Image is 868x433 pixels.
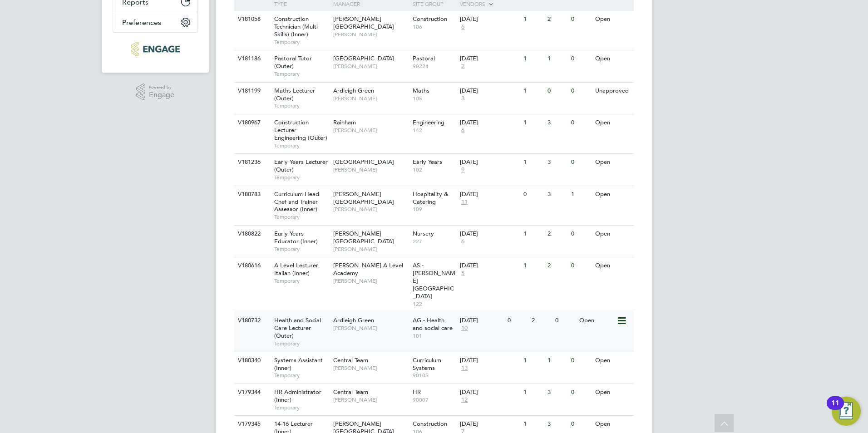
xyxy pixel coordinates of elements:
[569,352,592,369] div: 0
[460,270,466,277] span: 5
[236,154,267,171] div: V181236
[122,18,161,27] span: Preferences
[593,416,632,433] div: Open
[569,83,592,99] div: 0
[274,213,329,221] span: Temporary
[553,312,577,329] div: 0
[569,226,592,242] div: 0
[236,416,267,433] div: V179345
[274,15,318,38] span: Construction Technician (Multi Skills) (Inner)
[460,191,519,198] div: [DATE]
[593,186,632,203] div: Open
[545,154,569,171] div: 3
[236,186,267,203] div: V180783
[521,257,545,274] div: 1
[274,70,329,78] span: Temporary
[413,87,429,94] span: Maths
[413,388,421,396] span: HR
[831,403,839,415] div: 11
[521,114,545,131] div: 1
[569,186,592,203] div: 1
[593,384,632,401] div: Open
[274,277,329,285] span: Temporary
[236,114,267,131] div: V180967
[236,11,267,28] div: V181058
[569,11,592,28] div: 0
[149,84,174,91] span: Powered by
[460,357,519,364] div: [DATE]
[413,372,456,379] span: 90105
[460,95,466,103] span: 3
[569,154,592,171] div: 0
[274,316,321,340] span: Health and Social Care Lecturer (Outer)
[333,396,408,403] span: [PERSON_NAME]
[149,91,174,99] span: Engage
[460,317,503,325] div: [DATE]
[521,83,545,99] div: 1
[413,316,453,332] span: AG - Health and social care
[521,226,545,242] div: 1
[333,54,394,62] span: [GEOGRAPHIC_DATA]
[460,87,519,95] div: [DATE]
[274,340,329,347] span: Temporary
[593,226,632,242] div: Open
[413,261,455,300] span: AS - [PERSON_NAME][GEOGRAPHIC_DATA]
[274,142,329,149] span: Temporary
[521,50,545,67] div: 1
[545,226,569,242] div: 2
[236,83,267,99] div: V181199
[333,277,408,285] span: [PERSON_NAME]
[460,238,466,246] span: 6
[545,416,569,433] div: 3
[460,63,466,70] span: 2
[521,384,545,401] div: 1
[274,388,321,403] span: HR Administrator (Inner)
[569,416,592,433] div: 0
[413,127,456,134] span: 142
[333,316,374,324] span: Ardleigh Green
[460,389,519,396] div: [DATE]
[593,11,632,28] div: Open
[333,356,368,364] span: Central Team
[460,262,519,270] div: [DATE]
[274,230,318,245] span: Early Years Educator (Inner)
[236,50,267,67] div: V181186
[545,257,569,274] div: 2
[577,312,616,329] div: Open
[545,384,569,401] div: 3
[593,83,632,99] div: Unapproved
[593,352,632,369] div: Open
[333,31,408,38] span: [PERSON_NAME]
[545,83,569,99] div: 0
[274,174,329,181] span: Temporary
[333,261,403,277] span: [PERSON_NAME] A Level Academy
[569,50,592,67] div: 0
[413,238,456,245] span: 227
[460,158,519,166] div: [DATE]
[460,119,519,127] div: [DATE]
[593,50,632,67] div: Open
[460,15,519,23] div: [DATE]
[569,257,592,274] div: 0
[136,84,175,101] a: Powered byEngage
[460,166,466,174] span: 9
[236,384,267,401] div: V179344
[333,127,408,134] span: [PERSON_NAME]
[274,404,329,411] span: Temporary
[274,39,329,46] span: Temporary
[569,114,592,131] div: 0
[413,420,447,428] span: Construction
[274,246,329,253] span: Temporary
[832,397,861,426] button: Open Resource Center, 11 new notifications
[413,54,435,62] span: Pastoral
[413,332,456,340] span: 101
[545,352,569,369] div: 1
[333,63,408,70] span: [PERSON_NAME]
[460,230,519,238] div: [DATE]
[333,206,408,213] span: [PERSON_NAME]
[593,114,632,131] div: Open
[274,261,318,277] span: A Level Lecturer Italian (Inner)
[413,356,441,372] span: Curriculum Systems
[274,158,328,173] span: Early Years Lecturer (Outer)
[113,42,198,56] a: Go to home page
